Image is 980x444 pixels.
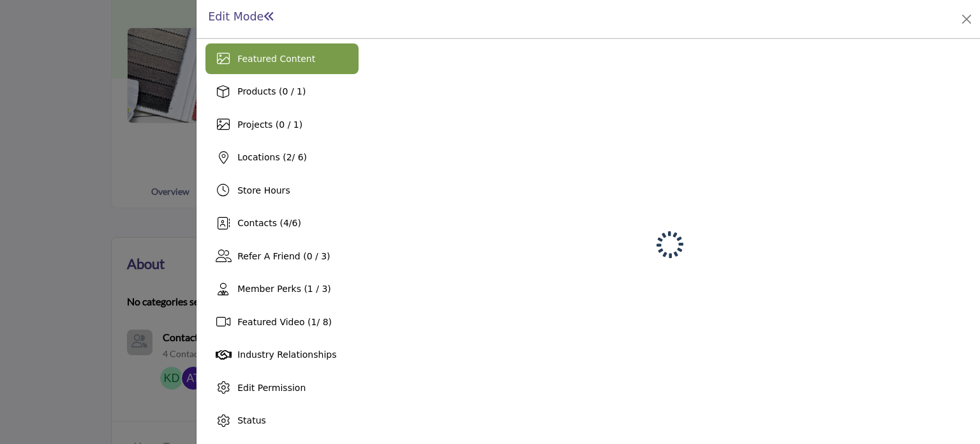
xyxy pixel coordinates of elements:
[237,152,307,162] span: Locations ( / 6)
[237,251,330,261] span: Refer A Friend (0 / 3)
[311,317,317,327] span: 1
[237,317,332,327] span: Featured Video ( / 8)
[237,415,266,425] span: Status
[237,383,306,393] span: Edit Permission
[237,218,301,228] span: Contacts ( / )
[237,284,331,294] span: Member Perks (1 / 3)
[237,349,336,360] span: Industry Relationships
[237,119,302,130] span: Projects (0 / 1)
[208,10,275,24] h1: Edit Mode
[286,152,292,162] span: 2
[283,218,289,228] span: 4
[292,218,298,228] span: 6
[237,54,315,64] span: Featured Content
[958,10,976,28] button: Close
[237,86,306,96] span: Products (0 / 1)
[237,185,290,195] span: Store Hours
